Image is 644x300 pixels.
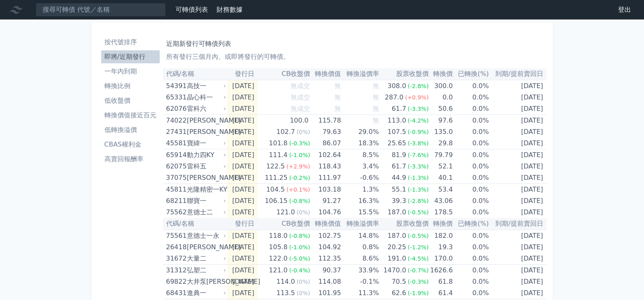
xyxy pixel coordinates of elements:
[288,115,310,126] div: 100.0
[489,218,546,230] th: 到期/提前賣回日
[187,126,224,138] div: [PERSON_NAME]
[166,242,185,253] div: 26418
[390,195,408,207] div: 39.3
[101,65,160,78] a: 一年內到期
[489,242,546,253] td: [DATE]
[310,207,341,218] td: 104.76
[334,105,341,112] span: 無
[429,230,453,242] td: 182.0
[408,255,429,262] span: (-4.5%)
[341,230,379,242] td: 14.8%
[408,140,429,147] span: (-3.8%)
[101,140,160,149] li: CBAS權利金
[489,230,546,242] td: [DATE]
[227,103,257,115] td: [DATE]
[101,36,160,49] a: 按代號排序
[489,92,546,103] td: [DATE]
[382,265,408,276] div: 1470.0
[187,103,224,114] div: 雷科六
[310,115,341,127] td: 115.78
[101,125,160,135] li: 低轉換溢價
[289,198,310,204] span: (-0.8%)
[166,265,185,276] div: 31312
[310,276,341,287] td: 114.08
[289,255,310,262] span: (-5.0%)
[289,267,310,274] span: (-0.4%)
[489,161,546,172] td: [DATE]
[390,103,408,114] div: 61.7
[286,163,310,170] span: (+2.9%)
[227,242,257,253] td: [DATE]
[227,184,257,196] td: [DATE]
[386,207,408,218] div: 187.0
[310,68,341,80] th: 轉換價值
[187,184,224,195] div: 光隆精密一KY
[289,152,310,158] span: (-1.0%)
[489,172,546,184] td: [DATE]
[390,149,408,161] div: 81.9
[489,207,546,218] td: [DATE]
[101,154,160,164] li: 高賣回報酬率
[163,218,228,230] th: 代碼/名稱
[453,103,489,115] td: 0.0%
[289,175,310,181] span: (-0.2%)
[166,207,185,218] div: 75562
[101,37,160,47] li: 按代號排序
[453,161,489,172] td: 0.0%
[267,253,289,264] div: 122.0
[289,233,310,239] span: (-0.8%)
[429,103,453,115] td: 50.6
[275,126,297,138] div: 102.7
[429,253,453,265] td: 170.0
[166,184,185,195] div: 45811
[258,68,310,80] th: CB收盤價
[611,3,637,16] a: 登出
[187,230,224,242] div: 意德士一永
[187,138,224,149] div: 寶緯一
[101,50,160,63] a: 即將/近期發行
[227,287,257,299] td: [DATE]
[383,92,405,103] div: 287.0
[187,80,224,92] div: 高技一
[166,115,185,126] div: 74022
[373,93,379,101] span: 無
[341,138,379,149] td: 18.3%
[489,195,546,207] td: [DATE]
[187,161,224,172] div: 雷科五
[408,152,429,158] span: (-7.6%)
[227,68,257,80] th: 發行日
[166,149,185,161] div: 65914
[334,93,341,101] span: 無
[386,126,408,138] div: 107.5
[489,265,546,276] td: [DATE]
[227,149,257,161] td: [DATE]
[310,126,341,138] td: 79.63
[101,81,160,91] li: 轉換比例
[267,230,289,242] div: 118.0
[453,184,489,196] td: 0.0%
[187,287,224,299] div: 進典一
[166,52,543,62] p: 所有發行三個月內、或即將發行的可轉債。
[101,67,160,76] li: 一年內到期
[379,218,429,230] th: 股票收盤價
[227,195,257,207] td: [DATE]
[310,242,341,253] td: 104.92
[101,109,160,122] a: 轉換價值接近百元
[489,287,546,299] td: [DATE]
[453,276,489,287] td: 0.0%
[453,126,489,138] td: 0.0%
[310,149,341,161] td: 102.64
[289,244,310,250] span: (-1.0%)
[263,172,289,183] div: 111.25
[166,138,185,149] div: 45581
[267,138,289,149] div: 101.8
[297,129,310,135] span: (0%)
[489,126,546,138] td: [DATE]
[166,103,185,114] div: 62076
[187,92,224,103] div: 晶心科一
[489,68,546,80] th: 到期/提前賣回日
[429,195,453,207] td: 43.06
[386,80,408,92] div: 308.0
[386,138,408,149] div: 25.65
[263,195,289,207] div: 106.15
